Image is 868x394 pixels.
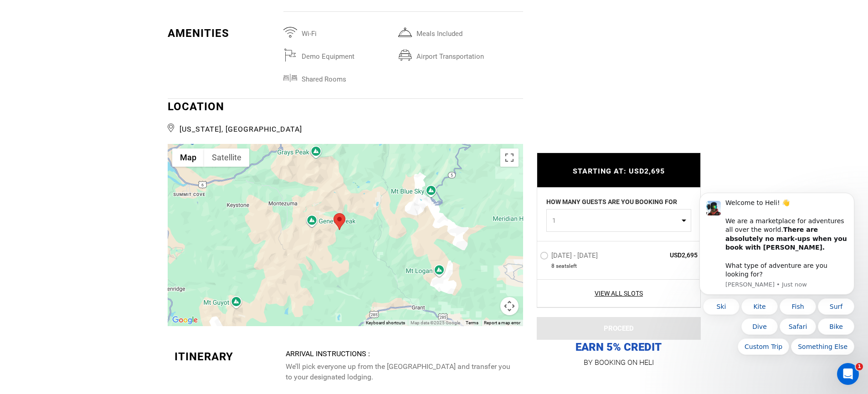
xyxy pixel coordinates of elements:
div: Arrival Instructions : [286,349,516,359]
button: Toggle fullscreen view [500,148,519,167]
div: LOCATION [168,99,523,135]
span: 8 [551,262,555,270]
span: USD2,695 [632,251,698,260]
label: [DATE] - [DATE] [540,251,600,262]
button: Show satellite imagery [204,148,249,167]
a: Open this area in Google Maps (opens a new window) [170,314,200,326]
span: 1 [856,363,863,370]
a: Terms [466,320,478,325]
button: PROCEED [537,317,701,340]
span: seat left [556,262,577,270]
span: airport transportation [412,48,513,60]
span: STARTING AT: USD2,695 [573,167,665,176]
span: Shared Rooms [297,71,398,83]
img: demoequipment.svg [283,48,297,62]
img: airporttransportation.svg [398,48,412,62]
img: mealsincluded.svg [398,26,412,39]
button: Map camera controls [500,297,519,315]
img: Google [170,314,200,326]
a: Report a map error [484,320,520,325]
img: wifi.svg [283,26,297,39]
p: BY BOOKING ON HELI [537,356,701,369]
a: View All Slots [540,289,698,298]
span: s [566,262,569,270]
label: HOW MANY GUESTS ARE YOU BOOKING FOR [546,197,677,209]
img: sharedrooms.svg [283,71,297,85]
span: [US_STATE], [GEOGRAPHIC_DATA] [168,121,523,135]
button: 1 [546,209,691,232]
button: Show street map [172,148,204,167]
p: We’ll pick everyone up from the [GEOGRAPHIC_DATA] and transfer you to your designated lodging. [286,362,516,383]
span: Demo Equipment [297,48,398,60]
span: Meals included [412,26,513,37]
div: Amenities [168,26,277,41]
iframe: Intercom notifications message [686,132,868,369]
div: Itinerary [175,349,279,364]
span: 1 [552,216,679,225]
span: Wi-Fi [297,26,398,37]
button: Keyboard shortcuts [366,320,405,326]
iframe: Intercom live chat [837,363,859,385]
span: Map data ©2025 Google [411,320,460,325]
